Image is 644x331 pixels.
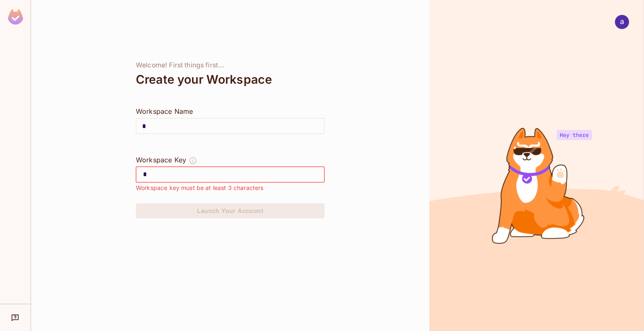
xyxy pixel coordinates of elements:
div: Workspace Key [136,155,186,165]
div: Create your Workspace [136,69,325,90]
div: Welcome! First things first... [136,61,325,69]
button: Launch Your Account [136,203,325,218]
div: Workspace key must be at least 3 characters [136,183,325,192]
img: SReyMgAAAABJRU5ErkJggg== [8,9,23,25]
button: The Workspace Key is unique, and serves as the identifier of your workspace. [189,155,197,167]
img: ahmed hassan [615,15,629,29]
div: Help & Updates [6,309,25,326]
div: Workspace Name [136,106,325,116]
